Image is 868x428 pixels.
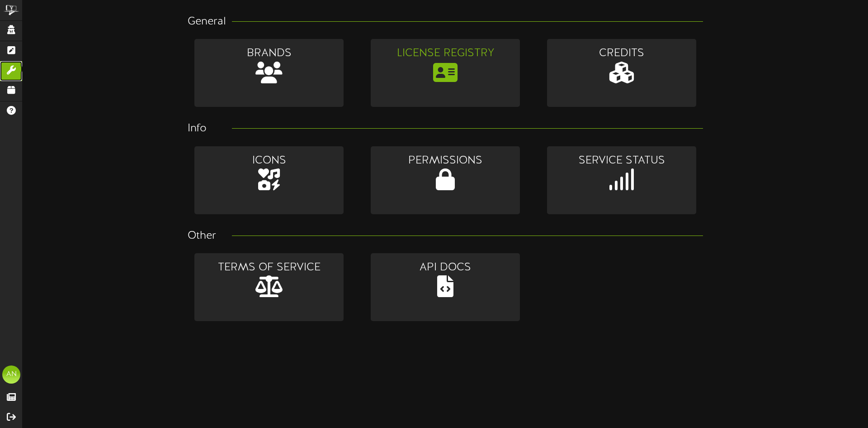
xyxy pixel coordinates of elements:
div: Permissions [371,153,520,168]
div: Credits [547,46,696,61]
div: Terms of Service [194,260,344,275]
h3: Info [188,123,218,135]
div: Service Status [547,153,696,168]
h3: General [188,16,218,28]
div: Brands [194,46,344,61]
div: AN [2,365,20,384]
div: Api Docs [371,260,520,275]
div: License Registry [371,46,520,61]
div: Icons [194,153,344,168]
h3: Other [188,230,218,242]
a: Icons [181,139,357,221]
